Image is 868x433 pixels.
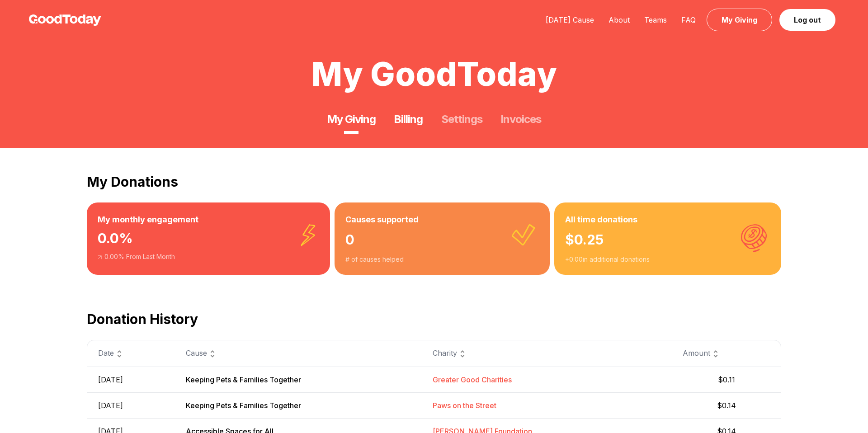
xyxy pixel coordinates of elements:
div: Charity [433,348,661,359]
a: Billing [394,112,423,127]
a: Teams [637,15,674,24]
span: Keeping Pets & Families Together [186,375,301,384]
h2: My Donations [87,174,781,190]
img: GoodToday [29,14,101,26]
div: $ 0.25 [565,226,770,255]
div: Date [98,348,164,359]
span: $0.14 [683,400,770,411]
span: Keeping Pets & Families Together [186,401,301,410]
div: 0 [345,226,539,255]
div: + 0.00 in additional donations [565,255,770,264]
div: Amount [683,348,770,359]
a: Log out [779,9,835,31]
td: [DATE] [87,367,175,392]
a: My Giving [327,112,376,127]
a: Invoices [500,112,541,127]
h3: All time donations [565,213,770,226]
div: Cause [186,348,411,359]
a: About [601,15,637,24]
span: $0.11 [683,374,770,385]
h3: My monthly engagement [98,213,319,226]
a: [DATE] Cause [538,15,601,24]
a: My Giving [707,9,772,31]
span: Paws on the Street [433,401,496,410]
div: 0.0 % [98,226,319,252]
div: # of causes helped [345,255,539,264]
h2: Donation History [87,311,781,327]
div: 0.00 % From Last Month [98,252,319,261]
td: [DATE] [87,392,175,418]
h3: Causes supported [345,213,539,226]
a: Settings [441,112,482,127]
span: Greater Good Charities [433,375,512,384]
a: FAQ [674,15,703,24]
